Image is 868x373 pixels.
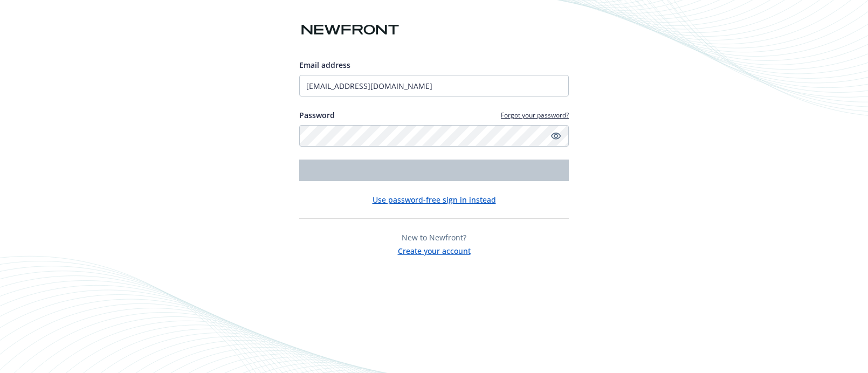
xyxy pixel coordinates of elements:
[299,20,401,39] img: Newfront logo
[299,75,569,96] input: Enter your email
[299,125,569,147] input: Enter your password
[299,109,335,121] label: Password
[398,243,471,257] button: Create your account
[501,110,569,120] a: Forgot your password?
[299,60,350,70] span: Email address
[402,232,466,243] span: New to Newfront?
[549,129,562,142] a: Show password
[373,194,496,205] button: Use password-free sign in instead
[424,165,444,175] span: Login
[299,160,569,181] button: Login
